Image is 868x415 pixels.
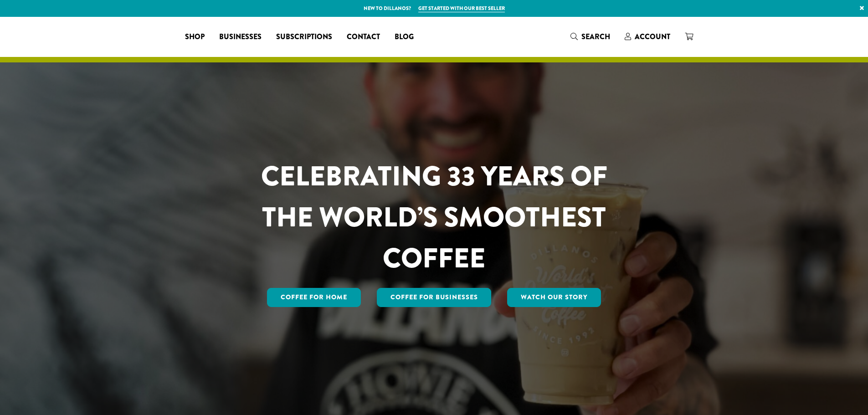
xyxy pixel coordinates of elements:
span: Subscriptions [276,31,332,43]
a: Coffee for Home [267,288,361,307]
a: Get started with our best seller [418,5,505,12]
a: Watch Our Story [507,288,601,307]
span: Blog [395,31,414,43]
span: Search [581,31,610,42]
span: Businesses [219,31,262,43]
span: Shop [185,31,205,43]
a: Search [563,29,617,44]
span: Contact [347,31,380,43]
a: Coffee For Businesses [377,288,492,307]
span: Account [635,31,670,42]
h1: CELEBRATING 33 YEARS OF THE WORLD’S SMOOTHEST COFFEE [234,156,634,279]
a: Shop [178,30,212,44]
